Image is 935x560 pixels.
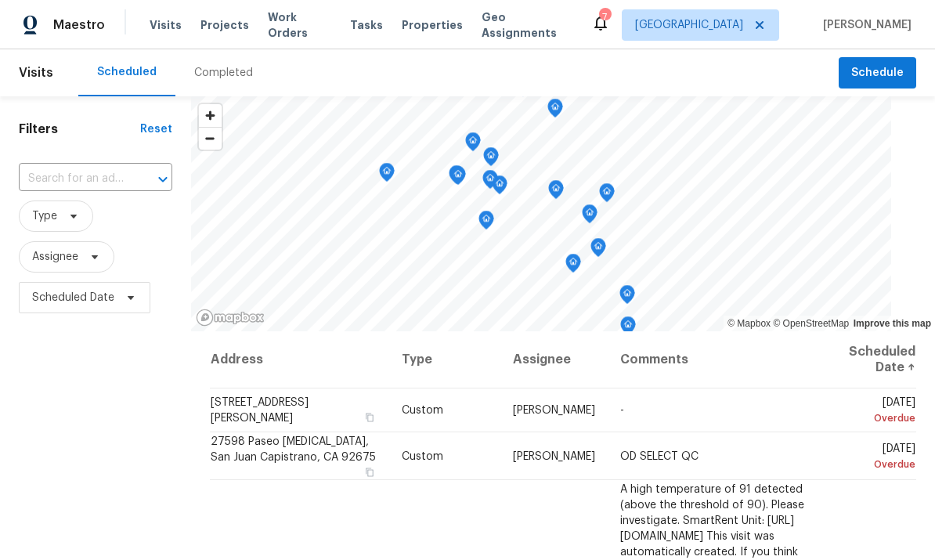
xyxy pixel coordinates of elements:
[32,290,114,305] span: Scheduled Date
[196,309,265,327] a: Mapbox homepage
[19,121,140,137] h1: Filters
[402,450,443,461] span: Custom
[620,316,636,341] div: Map marker
[619,285,635,309] div: Map marker
[152,168,174,190] button: Open
[211,397,309,424] span: [STREET_ADDRESS][PERSON_NAME]
[620,405,624,416] span: -
[478,211,494,235] div: Map marker
[210,331,389,388] th: Address
[727,318,771,329] a: Mapbox
[200,17,249,33] span: Projects
[194,65,253,81] div: Completed
[363,410,377,425] button: Copy Address
[32,208,57,224] span: Type
[150,17,182,33] span: Visits
[820,331,916,388] th: Scheduled Date ↑
[590,238,606,262] div: Map marker
[363,464,377,479] button: Copy Address
[19,167,128,191] input: Search for an address...
[513,450,595,461] span: [PERSON_NAME]
[465,132,481,157] div: Map marker
[199,128,222,150] span: Zoom out
[402,17,463,33] span: Properties
[832,397,915,426] span: [DATE]
[565,254,581,278] div: Map marker
[500,331,608,388] th: Assignee
[268,9,331,41] span: Work Orders
[635,17,743,33] span: [GEOGRAPHIC_DATA]
[482,170,498,194] div: Map marker
[620,450,699,461] span: OD SELECT QC
[97,64,157,80] div: Scheduled
[19,56,53,90] span: Visits
[379,163,395,187] div: Map marker
[140,121,172,137] div: Reset
[492,175,507,200] div: Map marker
[350,20,383,31] span: Tasks
[199,104,222,127] button: Zoom in
[482,9,572,41] span: Geo Assignments
[483,147,499,172] div: Map marker
[199,127,222,150] button: Zoom out
[53,17,105,33] span: Maestro
[599,9,610,25] div: 7
[832,410,915,426] div: Overdue
[513,405,595,416] span: [PERSON_NAME]
[191,96,891,331] canvas: Map
[851,63,904,83] span: Schedule
[817,17,912,33] span: [PERSON_NAME]
[450,166,466,190] div: Map marker
[547,99,563,123] div: Map marker
[548,180,564,204] div: Map marker
[599,183,615,208] div: Map marker
[32,249,78,265] span: Assignee
[211,435,376,462] span: 27598 Paseo [MEDICAL_DATA], San Juan Capistrano, CA 92675
[402,405,443,416] span: Custom
[389,331,500,388] th: Type
[608,331,820,388] th: Comments
[832,456,915,471] div: Overdue
[832,443,915,471] span: [DATE]
[773,318,849,329] a: OpenStreetMap
[854,318,931,329] a: Improve this map
[582,204,597,229] div: Map marker
[839,57,916,89] button: Schedule
[449,165,464,190] div: Map marker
